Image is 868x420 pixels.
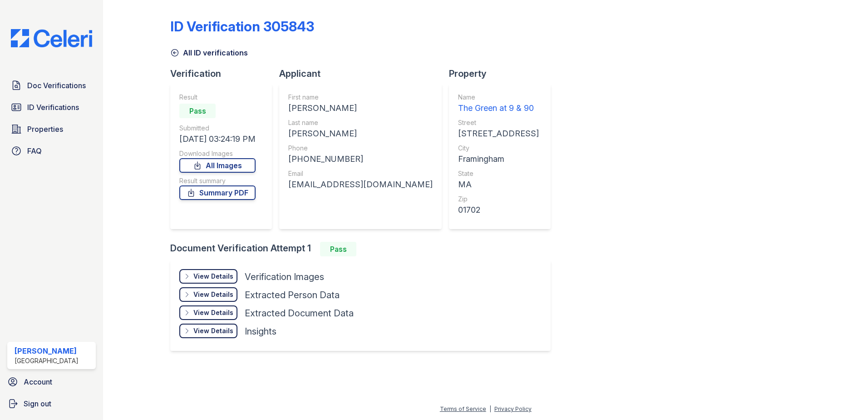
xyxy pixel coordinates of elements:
div: Result summary [179,176,256,185]
div: Pass [179,104,216,118]
a: Sign out [4,395,99,413]
div: View Details [193,308,233,317]
div: 01702 [458,204,539,216]
div: Name [458,93,539,102]
div: State [458,169,539,178]
span: Sign out [24,398,51,409]
div: [EMAIL_ADDRESS][DOMAIN_NAME] [288,178,433,191]
a: Privacy Policy [494,405,532,412]
a: FAQ [7,142,96,160]
div: Insights [245,325,276,338]
span: FAQ [27,145,42,156]
div: [DATE] 03:24:19 PM [179,133,256,145]
div: ID Verification 305843 [170,18,314,35]
div: Pass [320,242,356,256]
div: Result [179,93,256,102]
a: Name The Green at 9 & 90 [458,93,539,115]
div: Zip [458,195,539,204]
div: [PERSON_NAME] [288,127,433,140]
div: City [458,144,539,153]
a: All ID verifications [170,47,248,58]
div: Extracted Person Data [245,289,340,301]
a: Doc Verifications [7,76,96,95]
div: Property [449,67,558,80]
div: The Green at 9 & 90 [458,102,539,115]
div: Verification [170,67,279,80]
div: [PERSON_NAME] [288,102,433,115]
div: First name [288,93,433,102]
div: Last name [288,118,433,127]
a: Account [4,373,99,391]
div: [PERSON_NAME] [15,345,79,356]
span: ID Verifications [27,102,79,113]
div: Extracted Document Data [245,307,354,320]
div: Applicant [279,67,449,80]
div: View Details [193,290,233,299]
div: [PHONE_NUMBER] [288,153,433,165]
div: Framingham [458,153,539,165]
div: Phone [288,144,433,153]
a: Properties [7,120,96,138]
div: | [489,405,491,412]
div: [GEOGRAPHIC_DATA] [15,356,79,365]
div: Document Verification Attempt 1 [170,242,558,256]
span: Doc Verifications [27,80,86,91]
a: Summary PDF [179,185,256,200]
div: MA [458,178,539,191]
div: View Details [193,326,233,335]
div: Submitted [179,124,256,133]
span: Account [24,376,52,387]
div: Download Images [179,149,256,158]
div: View Details [193,272,233,281]
div: Street [458,118,539,127]
span: Properties [27,124,63,135]
div: Verification Images [245,270,324,283]
div: Email [288,169,433,178]
div: [STREET_ADDRESS] [458,127,539,140]
img: CE_Logo_Blue-a8612792a0a2168367f1c8372b55b34899dd931a85d93a1a3d3e32e68fde9ad4.png [4,29,99,47]
a: ID Verifications [7,98,96,116]
a: Terms of Service [440,405,486,412]
a: All Images [179,158,256,173]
